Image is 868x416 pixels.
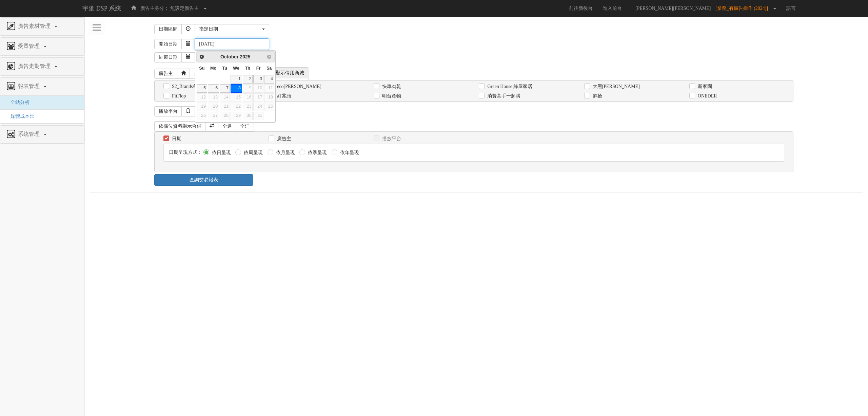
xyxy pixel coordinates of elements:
div: 指定日期 [199,26,261,33]
label: 快車肉乾 [380,83,401,90]
label: 依日呈現 [210,149,231,156]
span: [業務_有廣告操作 (2024)] [715,6,771,11]
a: 查詢交易報表 [154,174,253,186]
a: 7 [220,84,230,93]
span: Tuesday [222,66,227,71]
label: 日期 [170,135,181,142]
span: 廣告走期管理 [16,63,54,69]
label: 大黑[PERSON_NAME] [591,83,640,90]
label: 消費高手一起購 [486,93,520,100]
span: 2025 [240,54,251,59]
a: 1 [231,75,242,84]
a: 4 [264,75,274,84]
a: 全選 [190,69,208,79]
span: Wednesday [233,66,239,71]
span: Sunday [199,66,204,71]
a: 全消 [236,121,254,131]
label: 依月呈現 [274,149,295,156]
span: [PERSON_NAME][PERSON_NAME] [632,6,714,11]
label: FitFlop [170,93,186,100]
label: eco[PERSON_NAME] [275,83,321,90]
label: 依季呈現 [306,149,327,156]
a: 報表管理 [5,81,79,92]
span: October [220,54,239,59]
button: 指定日期 [195,24,269,34]
a: 媒體成本比 [5,114,34,119]
label: 鮮拾 [591,93,602,100]
span: 廣告主身分： [140,6,169,11]
label: 廣告主 [275,135,291,142]
span: 廣告素材管理 [16,23,54,29]
span: Saturday [267,66,272,71]
span: Friday [256,66,261,71]
a: 全選 [218,121,236,131]
label: 好兆頭 [275,93,291,100]
a: 6 [208,84,219,93]
a: 5 [197,84,207,93]
a: 全站分析 [5,100,29,105]
span: 受眾管理 [16,43,43,49]
label: 依周呈現 [242,149,263,156]
a: 3 [253,75,263,84]
a: 2 [243,75,253,84]
span: Thursday [245,66,250,71]
label: 明台產物 [380,93,401,100]
a: 受眾管理 [5,41,79,52]
span: 日期呈現方式： [169,150,202,155]
label: Green House 綠屋家居 [486,83,532,90]
span: 無設定廣告主 [170,6,199,11]
a: Prev [197,52,206,61]
span: Monday [210,66,216,71]
a: 廣告走期管理 [5,61,79,72]
span: 報表管理 [16,83,43,89]
label: 新家園 [696,83,712,90]
a: 廣告素材管理 [5,21,79,32]
a: 8 [231,84,242,93]
label: 播放平台 [380,135,401,142]
a: 系統管理 [5,129,79,140]
label: ONEDER [696,93,717,100]
span: 不顯示停用商城 [267,68,308,78]
label: S2_Brands白蘭氏 [170,83,207,90]
label: 依年呈現 [338,149,359,156]
span: Prev [199,54,204,59]
span: 系統管理 [16,131,43,137]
